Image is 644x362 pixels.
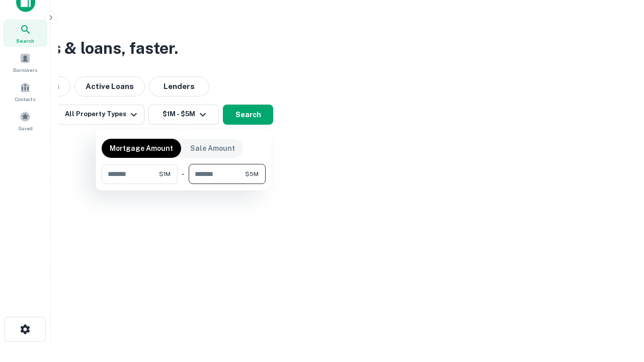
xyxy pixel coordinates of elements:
[159,169,171,178] span: $1M
[182,164,185,184] div: -
[594,282,644,330] iframe: Chat Widget
[190,143,235,154] p: Sale Amount
[245,169,259,178] span: $5M
[110,143,173,154] p: Mortgage Amount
